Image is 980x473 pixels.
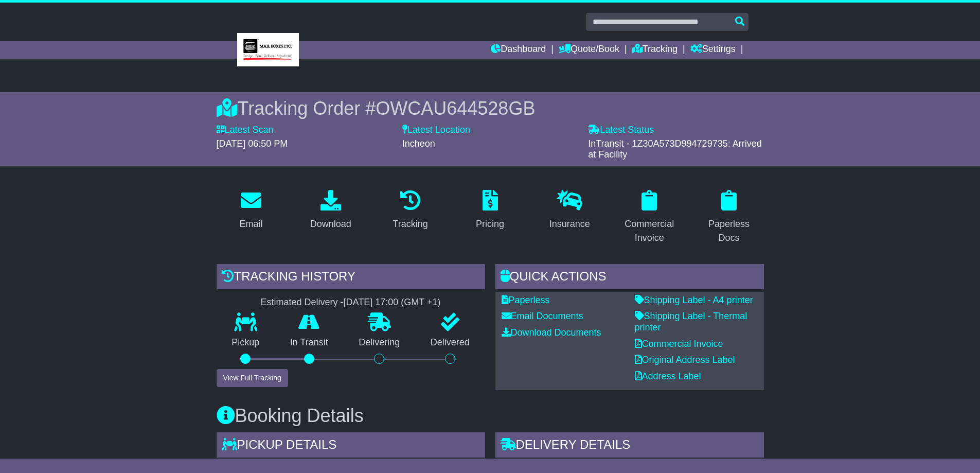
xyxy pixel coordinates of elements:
div: Quick Actions [495,264,764,292]
span: [DATE] 06:50 PM [217,138,288,149]
div: Pricing [476,217,504,231]
h3: Booking Details [217,406,764,426]
div: Email [239,217,262,231]
a: Tracking [632,41,678,59]
a: Paperless [502,295,550,305]
a: Address Label [635,371,701,381]
a: Commercial Invoice [615,186,684,249]
label: Latest Scan [217,125,274,136]
div: Tracking Order # [217,97,764,119]
a: Email Documents [502,311,583,321]
a: Settings [690,41,736,59]
a: Quote/Book [559,41,619,59]
a: Email [233,186,269,235]
p: Pickup [217,337,275,348]
a: Insurance [543,186,597,235]
a: Dashboard [491,41,546,59]
p: Delivering [344,337,416,348]
a: Paperless Docs [694,186,764,249]
a: Shipping Label - A4 printer [635,295,753,305]
div: Pickup Details [217,432,485,460]
a: Download [304,186,358,235]
span: OWCAU644528GB [376,98,535,119]
span: InTransit - 1Z30A573D994729735: Arrived at Facility [588,138,762,160]
a: Pricing [469,186,511,235]
label: Latest Status [588,125,654,136]
a: Download Documents [502,327,601,338]
img: MBE Malvern [237,33,299,66]
div: Paperless Docs [701,217,757,245]
div: Estimated Delivery - [217,297,485,308]
div: Tracking history [217,264,485,292]
a: Commercial Invoice [635,339,723,349]
p: Delivered [415,337,485,348]
p: In Transit [275,337,344,348]
button: View Full Tracking [217,369,288,387]
a: Shipping Label - Thermal printer [635,311,747,332]
a: Tracking [386,186,434,235]
div: Delivery Details [495,432,764,460]
div: Commercial Invoice [621,217,678,245]
span: Incheon [402,138,435,149]
label: Latest Location [402,125,470,136]
a: Original Address Label [635,355,735,365]
div: [DATE] 17:00 (GMT +1) [344,297,441,308]
div: Insurance [549,217,590,231]
div: Download [310,217,351,231]
div: Tracking [393,217,427,231]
